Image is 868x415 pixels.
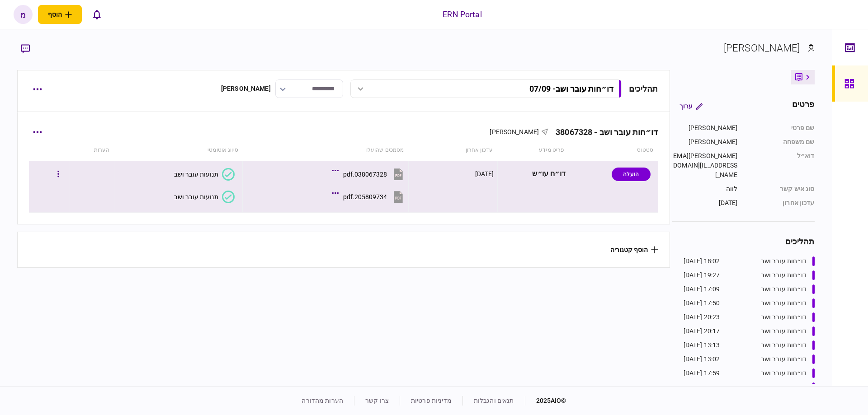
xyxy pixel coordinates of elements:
th: הערות [70,140,114,161]
div: פרטים [792,98,815,114]
a: מדיניות פרטיות [411,397,452,404]
th: סטטוס [569,140,658,161]
div: דוא״ל [747,151,815,180]
div: דו״חות עובר ושב - 07/09 [529,84,613,93]
div: 13:13 [DATE] [684,340,720,350]
button: מ [14,5,33,24]
div: דו״חות עובר ושב [761,298,807,308]
button: תנועות עובר ושב [174,191,235,203]
div: 17:50 [DATE] [684,298,720,308]
div: הועלה [612,168,651,181]
div: תנועות עובר ושב [174,171,218,178]
div: תהליכים [629,83,658,95]
div: תנועות עובר ושב [174,193,218,201]
button: פתח תפריט להוספת לקוח [38,5,82,24]
div: דו״חות עובר ושב [761,284,807,294]
a: דו״חות עובר ושב17:59 [DATE] [684,368,815,378]
div: דו״חות עובר ושב [761,256,807,266]
div: 19:27 [DATE] [684,270,720,280]
button: דו״חות עובר ושב- 07/09 [350,79,622,98]
div: 205809734.pdf [343,193,387,201]
span: [PERSON_NAME] [490,128,539,135]
button: 205809734.pdf [334,187,405,207]
a: דו״חות עובר ושב18:02 [DATE] [684,256,815,266]
div: דו״חות עובר ושב - 38067328 [548,127,658,137]
div: [PERSON_NAME] [672,137,738,147]
div: לווה [672,184,738,194]
div: סוג איש קשר [747,184,815,194]
a: דו״חות עובר ושב13:02 [DATE] [684,354,815,364]
div: דו״חות עובר ושב [761,270,807,280]
div: [PERSON_NAME] [724,41,800,56]
div: שם פרטי [747,123,815,133]
div: דו״חות עובר ושב [761,354,807,364]
div: דו״חות עובר ושב [761,312,807,322]
a: דו״חות עובר ושב20:23 [DATE] [684,312,815,322]
div: 13:02 [DATE] [684,354,720,364]
div: 17:59 [DATE] [684,368,720,378]
div: 20:23 [DATE] [684,312,720,322]
button: ערוך [672,98,710,114]
button: פתח רשימת התראות [87,5,106,24]
a: צרו קשר [365,397,389,404]
a: דו״חות עובר ושב17:09 [DATE] [684,284,815,294]
a: דו״חות עובר ושב19:08 [DATE] [684,382,815,392]
div: דו״חות עובר ושב [761,382,807,392]
button: תנועות עובר ושב [174,168,235,181]
th: עדכון אחרון [408,140,497,161]
div: 17:09 [DATE] [684,284,720,294]
a: דו״חות עובר ושב20:17 [DATE] [684,326,815,336]
div: [DATE] [475,169,494,178]
div: דו״חות עובר ושב [761,368,807,378]
div: [PERSON_NAME] [221,84,271,93]
div: דו״חות עובר ושב [761,326,807,336]
th: סיווג אוטומטי [114,140,242,161]
button: הוסף קטגוריה [610,246,658,253]
div: [PERSON_NAME] [672,123,738,133]
div: דו״ח עו״ש [501,164,566,184]
a: תנאים והגבלות [474,397,514,404]
a: הערות מהדורה [302,397,343,404]
div: 20:17 [DATE] [684,326,720,336]
div: 038067328.pdf [343,171,387,178]
div: [DATE] [672,198,738,208]
div: דו״חות עובר ושב [761,340,807,350]
div: שם משפחה [747,137,815,147]
div: ERN Portal [443,9,481,20]
a: דו״חות עובר ושב17:50 [DATE] [684,298,815,308]
div: תהליכים [672,235,815,247]
div: עדכון אחרון [747,198,815,208]
div: 19:08 [DATE] [684,382,720,392]
th: מסמכים שהועלו [243,140,409,161]
th: פריט מידע [497,140,569,161]
div: © 2025 AIO [525,396,566,406]
button: 038067328.pdf [334,164,405,184]
a: דו״חות עובר ושב13:13 [DATE] [684,340,815,350]
a: דו״חות עובר ושב19:27 [DATE] [684,270,815,280]
div: [PERSON_NAME][EMAIL_ADDRESS][DOMAIN_NAME] [672,151,738,180]
div: 18:02 [DATE] [684,256,720,266]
